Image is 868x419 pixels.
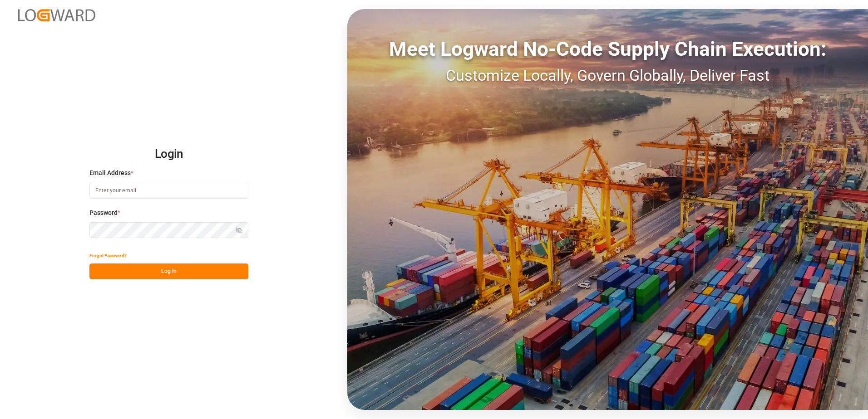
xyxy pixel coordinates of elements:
[89,263,248,279] button: Log In
[347,64,868,87] div: Customize Locally, Govern Globally, Deliver Fast
[18,9,95,21] img: Logward_new_orange.png
[89,140,248,169] h2: Login
[89,208,118,218] span: Password
[89,248,127,263] button: Forgot Password?
[89,168,131,178] span: Email Address
[347,34,868,64] div: Meet Logward No-Code Supply Chain Execution:
[89,183,248,199] input: Enter your email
